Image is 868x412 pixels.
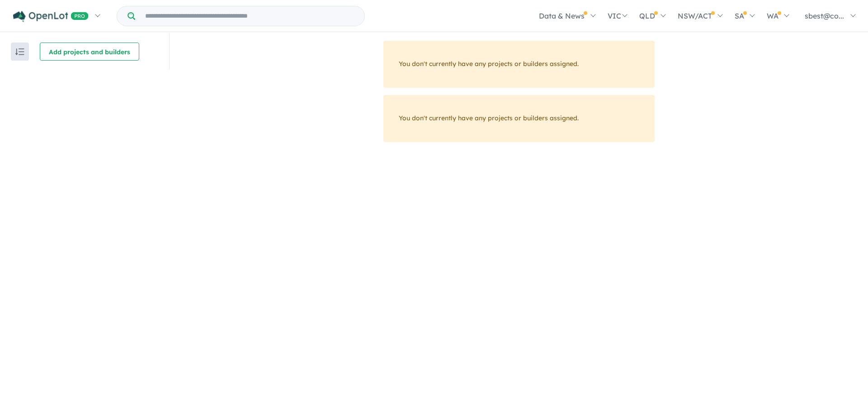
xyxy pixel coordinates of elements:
img: Openlot PRO Logo White [13,11,89,22]
span: sbest@co... [805,11,844,20]
input: Try estate name, suburb, builder or developer [137,6,363,26]
div: You don't currently have any projects or builders assigned. [383,41,655,88]
div: You don't currently have any projects or builders assigned. [383,95,655,142]
button: Add projects and builders [40,43,139,61]
img: sort.svg [15,48,24,55]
